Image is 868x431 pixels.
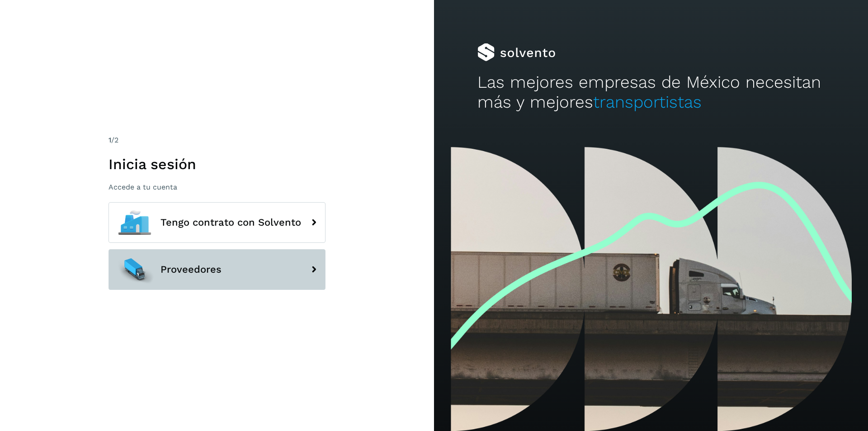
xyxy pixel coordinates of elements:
[593,92,702,112] span: transportistas
[160,217,301,228] span: Tengo contrato con Solvento
[108,202,325,243] button: Tengo contrato con Solvento
[160,264,222,275] span: Proveedores
[108,249,325,290] button: Proveedores
[108,135,325,146] div: /2
[108,136,111,144] span: 1
[477,72,825,113] h2: Las mejores empresas de México necesitan más y mejores
[108,183,325,191] p: Accede a tu cuenta
[108,156,325,173] h1: Inicia sesión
